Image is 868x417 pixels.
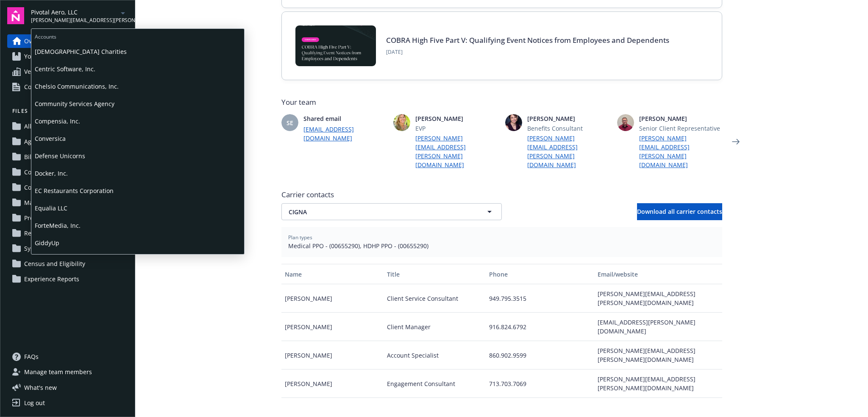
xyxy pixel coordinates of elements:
[639,114,722,123] span: [PERSON_NAME]
[527,114,610,123] span: [PERSON_NAME]
[393,114,410,131] img: photo
[288,241,715,250] span: Medical PPO - (00655290), HDHP PPO - (00655290)
[489,270,591,279] div: Phone
[24,383,57,392] span: What ' s new
[288,234,715,241] span: Plan types
[24,211,47,225] span: Projects
[24,120,56,133] span: All files (14)
[35,147,241,165] span: Defense Unicorns
[598,270,718,279] div: Email/website
[35,130,241,147] span: Conversica
[24,227,89,240] span: Renewals and Strategy
[527,124,610,133] span: Benefits Consultant
[7,242,128,255] a: System Administration
[35,60,241,78] span: Centric Software, Inc.
[24,396,45,410] div: Log out
[729,135,743,148] a: Next
[24,80,87,94] span: Compliance resources
[384,313,486,341] div: Client Manager
[281,284,384,313] div: [PERSON_NAME]
[384,341,486,369] div: Account Specialist
[281,313,384,341] div: [PERSON_NAME]
[7,165,128,179] a: Compliance
[7,65,128,78] a: Vendor search
[24,135,58,148] span: Agreements
[24,165,58,179] span: Compliance
[303,114,387,123] span: Shared email
[31,29,244,42] span: Accounts
[285,270,380,279] div: Name
[295,25,376,66] img: BLOG-Card Image - Compliance - COBRA High Five Pt 5 - 09-11-25.jpg
[281,369,384,398] div: [PERSON_NAME]
[594,341,722,369] div: [PERSON_NAME][EMAIL_ADDRESS][PERSON_NAME][DOMAIN_NAME]
[7,365,128,379] a: Manage team members
[505,114,522,131] img: photo
[24,50,62,63] span: Your benefits
[24,365,92,379] span: Manage team members
[24,34,50,48] span: Overview
[24,65,65,78] span: Vendor search
[7,257,128,271] a: Census and Eligibility
[24,350,39,364] span: FAQs
[35,199,241,217] span: Equalia LLC
[386,48,669,56] span: [DATE]
[527,134,610,169] a: [PERSON_NAME][EMAIL_ADDRESS][PERSON_NAME][DOMAIN_NAME]
[24,242,89,255] span: System Administration
[7,272,128,286] a: Experience Reports
[281,341,384,369] div: [PERSON_NAME]
[594,313,722,341] div: [EMAIL_ADDRESS][PERSON_NAME][DOMAIN_NAME]
[118,8,128,18] a: arrowDropDown
[594,264,722,284] button: Email/website
[35,252,241,269] span: Hyperscale Data, Inc.
[7,120,128,133] a: All files (14)
[35,182,241,199] span: EC Restaurants Corporation
[35,78,241,95] span: Chelsio Communications, Inc.
[7,7,24,24] img: navigator-logo.svg
[35,234,241,252] span: GiddyUp
[639,134,722,169] a: [PERSON_NAME][EMAIL_ADDRESS][PERSON_NAME][DOMAIN_NAME]
[24,150,86,164] span: Billing and Audits (12)
[7,80,128,94] a: Compliance resources
[384,264,486,284] button: Title
[594,284,722,313] div: [PERSON_NAME][EMAIL_ADDRESS][PERSON_NAME][DOMAIN_NAME]
[7,50,128,63] a: Your benefits
[486,313,594,341] div: 916.824.6792
[7,227,128,240] a: Renewals and Strategy
[287,118,293,127] span: SE
[35,217,241,234] span: ForteMedia, Inc.
[486,284,594,313] div: 949.795.3515
[24,181,81,194] span: Communications (2)
[303,125,387,143] a: [EMAIL_ADDRESS][DOMAIN_NAME]
[7,150,128,164] a: Billing and Audits (12)
[637,203,722,220] button: Download all carrier contacts
[24,272,79,286] span: Experience Reports
[7,181,128,194] a: Communications (2)
[486,369,594,398] div: 713.703.7069
[31,17,118,24] span: [PERSON_NAME][EMAIL_ADDRESS][PERSON_NAME][DOMAIN_NAME]
[24,257,85,271] span: Census and Eligibility
[7,34,128,48] a: Overview
[7,383,70,392] button: What's new
[7,350,128,364] a: FAQs
[639,124,722,133] span: Senior Client Representative
[637,207,722,215] span: Download all carrier contacts
[387,270,482,279] div: Title
[281,190,722,200] span: Carrier contacts
[415,134,498,169] a: [PERSON_NAME][EMAIL_ADDRESS][PERSON_NAME][DOMAIN_NAME]
[289,207,465,216] span: CIGNA
[35,43,241,60] span: [DEMOGRAPHIC_DATA] Charities
[617,114,634,131] img: photo
[486,341,594,369] div: 860.902.9599
[7,196,128,210] a: Marketing
[31,8,118,17] span: Pivotal Aero, LLC
[24,196,53,210] span: Marketing
[384,369,486,398] div: Engagement Consultant
[281,97,722,107] span: Your team
[35,112,241,130] span: Compensia, Inc.
[386,35,669,45] a: COBRA High Five Part V: Qualifying Event Notices from Employees and Dependents
[415,124,498,133] span: EVP
[281,203,502,220] button: CIGNA
[7,211,128,225] a: Projects
[7,107,128,118] button: Files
